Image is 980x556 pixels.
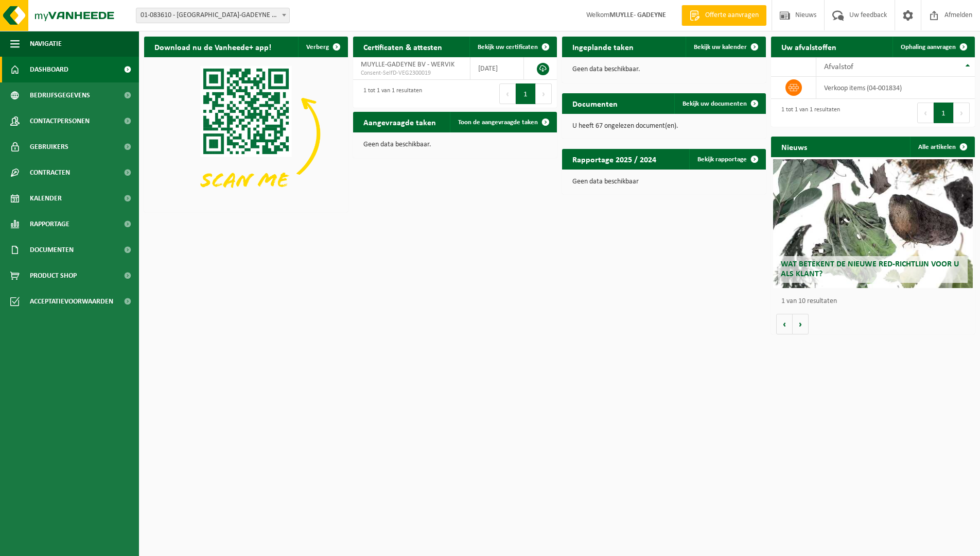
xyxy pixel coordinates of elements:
[353,37,452,57] h2: Certificaten & attesten
[30,263,77,289] span: Product Shop
[353,112,446,132] h2: Aangevraagde taken
[30,31,62,57] span: Navigatie
[562,37,644,57] h2: Ingeplande taken
[30,57,68,82] span: Dashboard
[478,44,538,50] span: Bekijk uw certificaten
[30,134,68,160] span: Gebruikers
[536,83,552,104] button: Next
[781,260,959,278] span: Wat betekent de nieuwe RED-richtlijn voor u als klant?
[30,186,62,211] span: Kalender
[816,77,975,99] td: verkoop items (04-001834)
[781,298,970,305] p: 1 van 10 resultaten
[358,82,422,105] div: 1 tot 1 van 1 resultaten
[136,8,290,23] span: 01-083610 - MUYLLE-GADEYNE BV - WERVIK
[954,103,970,123] button: Next
[771,137,817,157] h2: Nieuws
[30,289,113,314] span: Acceptatievoorwaarden
[917,103,934,123] button: Previous
[450,112,556,132] a: Toon de aangevraagde taken
[901,44,956,50] span: Ophaling aanvragen
[892,37,974,57] a: Ophaling aanvragen
[824,63,853,71] span: Afvalstof
[934,103,954,123] button: 1
[30,237,74,263] span: Documenten
[694,44,747,50] span: Bekijk uw kalender
[773,159,973,288] a: Wat betekent de nieuwe RED-richtlijn voor u als klant?
[793,314,809,334] button: Volgende
[144,37,282,57] h2: Download nu de Vanheede+ app!
[30,160,70,186] span: Contracten
[361,61,454,69] span: MUYLLE-GADEYNE BV - WERVIK
[572,123,756,130] p: U heeft 67 ongelezen document(en).
[298,37,347,57] button: Verberg
[689,149,765,170] a: Bekijk rapportage
[30,108,90,134] span: Contactpersonen
[771,37,847,57] h2: Uw afvalstoffen
[499,83,516,104] button: Previous
[681,5,766,26] a: Offerte aanvragen
[572,66,756,73] p: Geen data beschikbaar.
[562,149,667,169] h2: Rapportage 2025 / 2024
[562,93,628,113] h2: Documenten
[30,82,90,108] span: Bedrijfsgegevens
[306,44,329,50] span: Verberg
[776,314,793,334] button: Vorige
[516,83,536,104] button: 1
[674,93,765,114] a: Bekijk uw documenten
[609,11,666,19] strong: MUYLLE- GADEYNE
[458,119,538,126] span: Toon de aangevraagde taken
[363,141,547,148] p: Geen data beschikbaar.
[30,211,69,237] span: Rapportage
[686,37,765,57] a: Bekijk uw kalender
[703,10,761,21] span: Offerte aanvragen
[910,137,974,157] a: Alle artikelen
[682,100,747,107] span: Bekijk uw documenten
[776,102,840,124] div: 1 tot 1 van 1 resultaten
[136,8,289,23] span: 01-083610 - MUYLLE-GADEYNE BV - WERVIK
[469,37,556,57] a: Bekijk uw certificaten
[144,57,348,210] img: Download de VHEPlus App
[470,57,524,80] td: [DATE]
[572,178,756,186] p: Geen data beschikbaar
[361,69,462,77] span: Consent-SelfD-VEG2300019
